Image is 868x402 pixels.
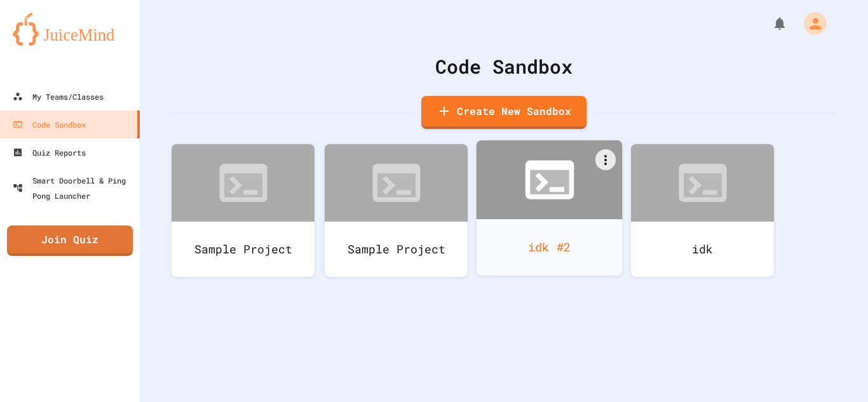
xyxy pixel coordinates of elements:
a: Create New Sandbox [421,96,587,129]
div: Quiz Reports [13,145,86,160]
a: idk [631,144,774,277]
a: Sample Project [172,144,315,277]
a: idk #2 [477,140,623,276]
div: Sample Project [325,222,468,277]
div: idk #2 [477,219,623,276]
a: Sample Project [325,144,468,277]
div: Code Sandbox [13,117,86,132]
a: Join Quiz [7,225,133,256]
div: My Teams/Classes [13,89,104,104]
div: My Notifications [749,13,790,34]
div: idk [631,222,774,277]
div: Smart Doorbell & Ping Pong Launcher [13,173,135,203]
div: Code Sandbox [172,52,836,81]
img: logo-orange.svg [13,13,127,46]
div: Sample Project [172,222,315,277]
div: My Account [790,9,830,38]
